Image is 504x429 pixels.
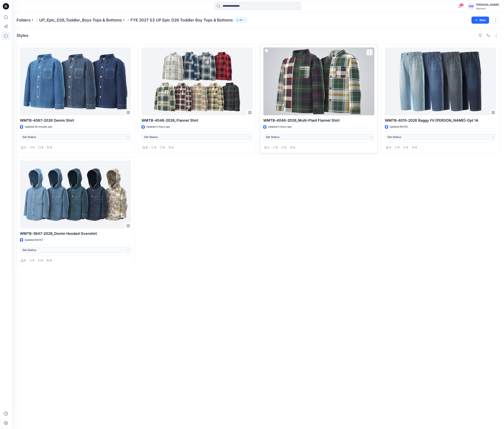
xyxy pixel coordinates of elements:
div: Walmart [476,7,499,10]
a: Folders [17,17,31,23]
p: WMTB-4067-2026 Denim Shirt [20,118,131,123]
p: 0 [172,145,174,150]
p: Updated 3 hours ago [146,125,170,129]
button: 49 [234,17,247,23]
p: Updated [DATE] [25,238,43,242]
p: 0 [398,145,399,150]
p: Updated [DATE] [390,125,408,129]
span: 60 [459,3,464,7]
p: 5 [24,258,26,263]
a: WMTB-4015-2026 Baggy Fit Jean-Opt 1A [385,48,496,115]
p: 0 [163,145,165,150]
p: WMTB-4015-2026 Baggy Fit [PERSON_NAME]-Opt 1A [385,118,496,123]
p: 0 [33,258,34,263]
p: 0 [293,145,295,150]
a: UP_Epic_D26_Toddler_Boys Tops & Bottoms [39,17,122,23]
a: WMTB-3947-2026_Denim Hooded Overshirt [20,160,131,228]
p: 3 [24,145,26,150]
a: WMTB-4046-2026_Multi-Plaid Flannel Shirt [263,48,374,115]
div: [PERSON_NAME] [476,2,499,7]
p: WMTB-4046-2026_Flannel Shirt [142,118,253,123]
p: 0 [276,145,278,150]
a: WMTB-4067-2026 Denim Shirt [20,48,131,115]
p: 0 [285,145,286,150]
h4: Styles [17,33,28,38]
p: 0 [50,145,52,150]
p: 2 [268,145,269,150]
p: Updated 3 hours ago [268,125,292,129]
p: 0 [415,145,417,150]
p: 4 [389,145,391,150]
p: 0 [41,258,43,263]
p: FYE 2027 S3 UP Epic D26 Toddler Boy Tops & Bottoms [131,17,233,23]
p: 49 [239,18,243,22]
a: WMTB-4046-2026_Flannel Shirt [142,48,253,115]
p: WMTB-4046-2026_Multi-Plaid Flannel Shirt [263,118,374,123]
button: New [471,17,489,24]
p: 0 [33,145,35,150]
p: 0 [155,145,156,150]
p: 9 [146,145,147,150]
p: 0 [407,145,408,150]
p: 0 [42,145,43,150]
p: 0 [50,258,52,263]
div: GM [468,3,475,10]
p: WMTB-3947-2026_Denim Hooded Overshirt [20,231,131,236]
p: Updated 28 minutes ago [25,125,52,129]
